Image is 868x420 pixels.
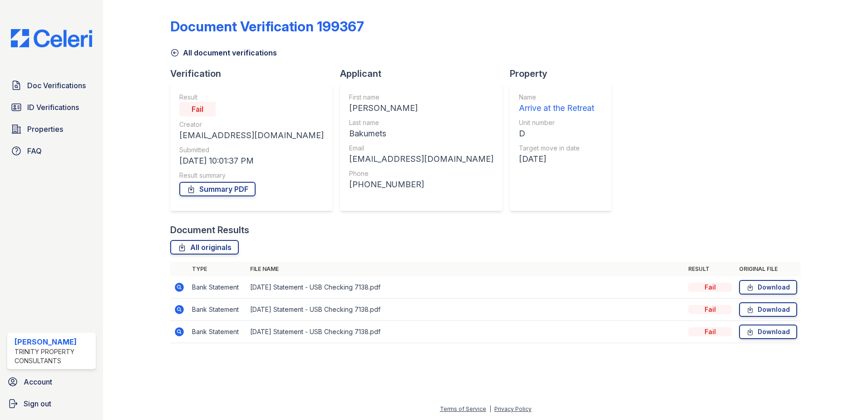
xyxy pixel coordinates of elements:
a: Doc Verifications [7,76,96,95]
td: [DATE] Statement - USB Checking 7138.pdf [247,276,685,299]
div: Unit number [519,118,594,127]
a: Account [4,373,99,391]
div: Verification [170,67,340,80]
div: | [489,405,491,412]
td: [DATE] Statement - USB Checking 7138.pdf [247,299,685,321]
div: Fail [688,327,732,336]
span: Sign out [24,398,51,409]
a: All originals [170,240,239,255]
a: ID Verifications [7,98,96,116]
td: Bank Statement [188,276,247,299]
a: Download [739,280,797,295]
span: Doc Verifications [27,80,86,91]
th: Type [188,262,247,276]
div: [PHONE_NUMBER] [349,178,493,191]
a: Properties [7,120,96,138]
span: Properties [27,124,63,135]
div: Arrive at the Retreat [519,102,594,115]
a: Download [739,302,797,317]
a: Terms of Service [440,405,486,412]
a: Name Arrive at the Retreat [519,93,594,115]
a: Privacy Policy [494,405,532,412]
div: Applicant [340,67,510,80]
div: Name [519,93,594,102]
div: Last name [349,118,493,127]
div: [EMAIL_ADDRESS][DOMAIN_NAME] [179,129,324,142]
a: FAQ [7,142,96,160]
span: ID Verifications [27,102,79,113]
td: Bank Statement [188,321,247,343]
div: [PERSON_NAME] [15,336,92,347]
div: Document Results [170,224,249,236]
div: [DATE] 10:01:37 PM [179,155,324,167]
div: Property [510,67,619,80]
div: Submitted [179,145,324,155]
div: [EMAIL_ADDRESS][DOMAIN_NAME] [349,153,493,165]
div: [PERSON_NAME] [349,102,493,115]
div: [DATE] [519,153,594,165]
div: D [519,127,594,140]
a: Download [739,325,797,339]
a: Summary PDF [179,182,256,196]
div: Target move in date [519,144,594,153]
a: Sign out [4,395,99,413]
div: Creator [179,120,324,129]
span: Account [24,376,52,387]
a: All document verifications [170,47,277,58]
div: Trinity Property Consultants [15,347,92,365]
div: Email [349,144,493,153]
span: FAQ [27,145,42,156]
th: File name [247,262,685,276]
td: Bank Statement [188,299,247,321]
td: [DATE] Statement - USB Checking 7138.pdf [247,321,685,343]
div: Result summary [179,171,324,180]
div: Fail [179,102,216,116]
div: Result [179,93,324,102]
div: Fail [688,283,732,292]
div: Document Verification 199367 [170,18,364,35]
th: Original file [735,262,801,276]
img: CE_Logo_Blue-a8612792a0a2168367f1c8372b55b34899dd931a85d93a1a3d3e32e68fde9ad4.png [4,29,99,47]
div: Phone [349,169,493,178]
th: Result [685,262,735,276]
div: First name [349,93,493,102]
div: Bakumets [349,127,493,140]
div: Fail [688,305,732,314]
